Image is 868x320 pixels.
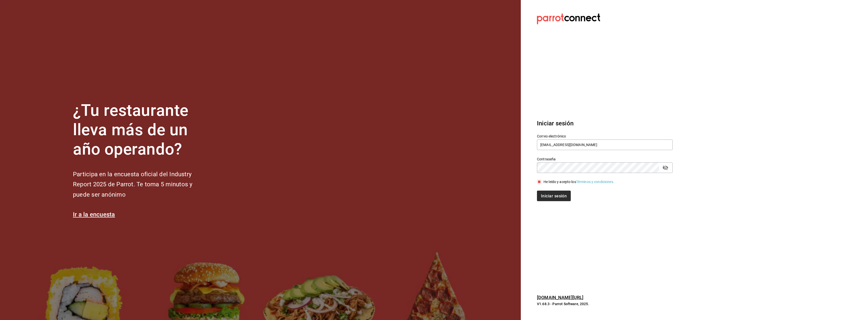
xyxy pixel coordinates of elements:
[73,171,192,198] font: Participa en la encuesta oficial del Industry Report 2025 de Parrot. Te toma 5 minutos y puede se...
[537,302,589,306] font: V1.68.3 - Parrot Software, 2025.
[73,101,188,159] font: ¿Tu restaurante lleva más de un año operando?
[544,180,576,184] font: He leído y acepto los
[537,120,574,127] font: Iniciar sesión
[73,211,115,218] a: Ir a la encuesta
[537,295,583,300] a: [DOMAIN_NAME][URL]
[537,157,556,161] font: Contraseña
[537,191,571,201] button: Iniciar sesión
[541,193,567,198] font: Iniciar sesión
[576,180,614,184] a: Términos y condiciones.
[537,134,566,138] font: Correo electrónico
[537,139,673,150] input: Ingresa tu correo electrónico
[661,163,670,172] button: campo de contraseña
